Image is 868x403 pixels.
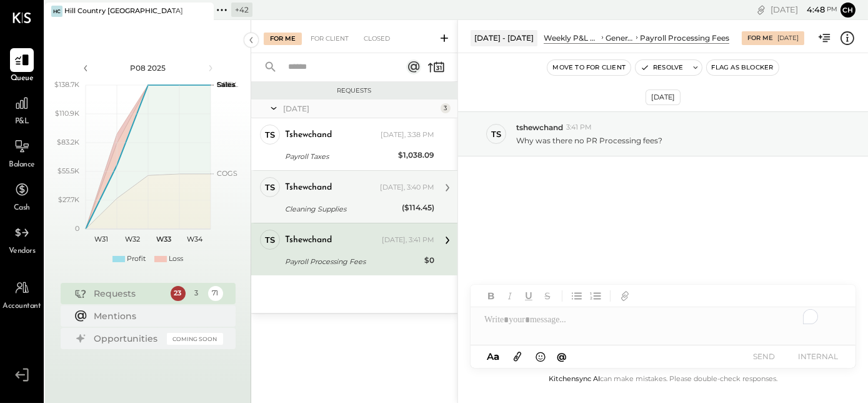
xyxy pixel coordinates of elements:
[265,234,275,246] div: ts
[636,60,688,75] button: Resolve
[441,103,451,113] div: 3
[491,128,501,140] div: ts
[54,80,79,89] text: $138.7K
[171,286,186,301] div: 23
[94,310,217,322] div: Mentions
[557,350,567,362] span: @
[285,150,394,163] div: Payroll Taxes
[217,169,237,178] text: COGS
[516,135,662,146] p: Why was there no PR Processing fees?
[1,221,43,257] a: Vendors
[1,91,43,128] a: P&L
[55,109,79,118] text: $110.9K
[569,288,585,304] button: Unordered List
[285,203,398,215] div: Cleaning Supplies
[777,34,799,43] div: [DATE]
[646,89,681,105] div: [DATE]
[169,254,183,264] div: Loss
[800,4,825,16] span: 4 : 48
[285,181,332,194] div: tshewchand
[357,33,396,45] div: Closed
[539,288,556,304] button: Strikethrough
[57,166,79,175] text: $55.5K
[189,286,204,301] div: 3
[15,116,29,128] span: P&L
[1,276,43,312] a: Accountant
[606,33,634,43] div: General & Administrative Expenses
[94,287,164,300] div: Requests
[381,130,434,140] div: [DATE], 3:38 PM
[771,4,837,16] div: [DATE]
[285,255,421,268] div: Payroll Processing Fees
[167,333,223,345] div: Coming Soon
[521,288,537,304] button: Underline
[827,5,837,14] span: pm
[57,138,79,146] text: $83.2K
[739,348,789,365] button: SEND
[264,33,302,45] div: For Me
[285,129,332,141] div: tshewchand
[304,33,355,45] div: For Client
[231,3,252,17] div: + 42
[257,86,451,95] div: Requests
[1,135,43,171] a: Balance
[9,246,36,257] span: Vendors
[265,129,275,141] div: ts
[94,235,108,243] text: W31
[11,73,34,84] span: Queue
[3,301,41,312] span: Accountant
[424,254,434,267] div: $0
[471,307,856,332] div: To enrich screen reader interactions, please activate Accessibility in Grammarly extension settings
[156,235,171,243] text: W33
[398,149,434,161] div: $1,038.09
[283,103,437,114] div: [DATE]
[544,33,599,43] div: Weekly P&L Comparison
[51,6,62,17] div: HC
[793,348,843,365] button: INTERNAL
[94,332,161,345] div: Opportunities
[265,181,275,193] div: ts
[516,122,563,133] span: tshewchand
[95,63,201,73] div: P08 2025
[707,60,779,75] button: Flag as Blocker
[382,235,434,245] div: [DATE], 3:41 PM
[217,80,236,89] text: Sales
[64,6,183,16] div: Hill Country [GEOGRAPHIC_DATA]
[75,224,79,233] text: 0
[755,3,767,16] div: copy link
[1,178,43,214] a: Cash
[547,60,631,75] button: Move to for client
[483,288,499,304] button: Bold
[125,235,140,243] text: W32
[471,30,537,46] div: [DATE] - [DATE]
[402,201,434,214] div: ($114.45)
[380,183,434,193] div: [DATE], 3:40 PM
[285,234,332,247] div: tshewchand
[58,195,79,204] text: $27.7K
[617,288,633,304] button: Add URL
[587,288,604,304] button: Ordered List
[1,48,43,84] a: Queue
[187,235,203,243] text: W34
[553,349,571,364] button: @
[502,288,518,304] button: Italic
[747,34,773,43] div: For Me
[208,286,223,301] div: 71
[841,3,856,18] button: Ch
[640,33,729,43] div: Payroll Processing Fees
[127,254,146,264] div: Profit
[14,203,30,214] span: Cash
[494,350,499,362] span: a
[566,123,592,133] span: 3:41 PM
[483,350,503,364] button: Aa
[9,160,35,171] span: Balance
